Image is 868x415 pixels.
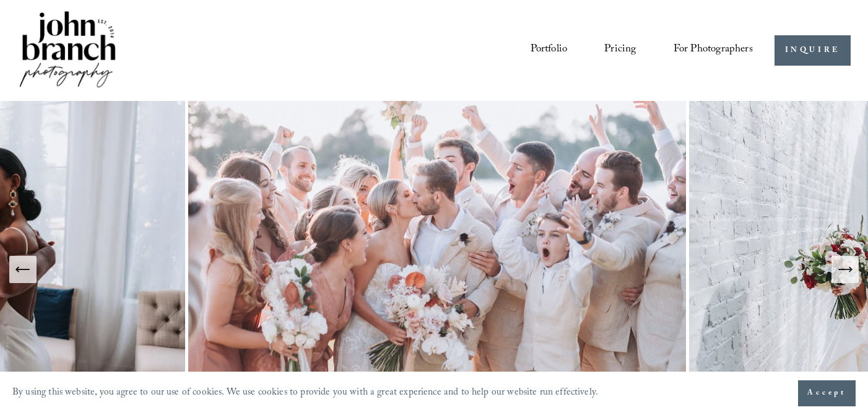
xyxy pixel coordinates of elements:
img: John Branch IV Photography [17,9,118,92]
button: Next Slide [831,256,859,283]
a: INQUIRE [775,35,851,66]
a: Pricing [604,39,636,63]
button: Accept [798,380,856,406]
span: For Photographers [674,40,753,61]
button: Previous Slide [9,256,37,283]
span: Accept [807,387,846,400]
a: Portfolio [531,39,568,63]
p: By using this website, you agree to our use of cookies. We use cookies to provide you with a grea... [12,384,598,403]
a: folder dropdown [674,39,753,63]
